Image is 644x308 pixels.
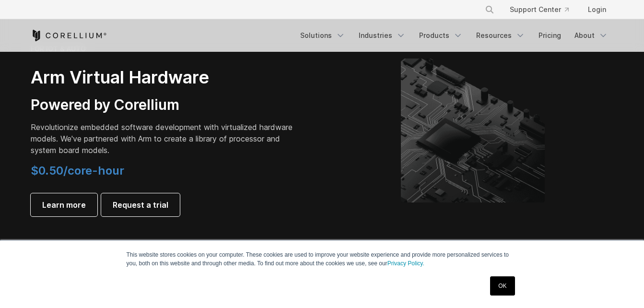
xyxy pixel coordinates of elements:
[42,199,86,211] span: Learn more
[413,27,468,44] a: Products
[294,27,614,44] div: Navigation Menu
[533,27,567,44] a: Pricing
[580,1,614,18] a: Login
[113,199,168,211] span: Request a trial
[31,193,97,216] a: Learn more
[490,276,515,296] a: OK
[353,27,411,44] a: Industries
[470,27,531,44] a: Resources
[31,30,107,41] a: Corellium Home
[31,164,124,178] span: $0.50/core-hour
[101,193,180,216] a: Request a trial
[401,59,545,202] img: Corellium's ARM Virtual Hardware Platform
[481,1,498,18] button: Search
[569,27,614,44] a: About
[387,260,424,267] a: Privacy Policy.
[127,250,518,268] p: This website stores cookies on your computer. These cookies are used to improve your website expe...
[294,27,351,44] a: Solutions
[31,96,299,114] h3: Powered by Corellium
[31,67,299,88] h2: Arm Virtual Hardware
[473,1,614,18] div: Navigation Menu
[31,121,299,156] p: Revolutionize embedded software development with virtualized hardware models. We've partnered wit...
[502,1,576,18] a: Support Center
